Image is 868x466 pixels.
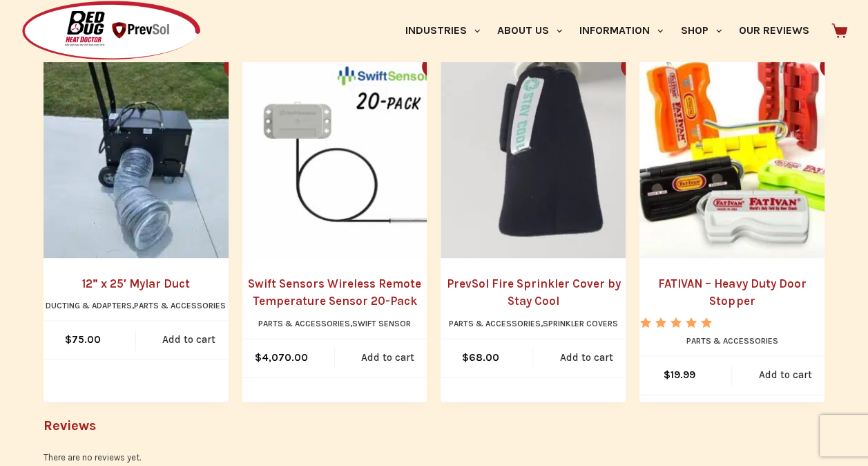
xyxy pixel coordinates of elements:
[449,319,541,328] a: Parts & Accessories
[461,351,499,364] bdi: 68.00
[639,45,852,258] img: FATIVAN - Heavy Duty Door Stopper
[134,301,226,310] a: Parts & Accessories
[255,351,308,364] bdi: 4,070.00
[441,275,626,310] a: PrevSol Fire Sprinkler Cover by Stay Cool
[543,319,618,328] a: Sprinkler Covers
[639,317,713,328] div: Rated 5.00 out of 5
[65,333,101,346] bdi: 75.00
[11,6,52,47] button: Open LiveChat chat widget
[44,450,824,465] p: There are no reviews yet.
[663,369,695,381] bdi: 19.99
[335,339,441,377] a: Add to cart: “Swift Sensors Wireless Remote Temperature Sensor 20-Pack”
[441,45,653,258] a: PrevSol Fire Sprinkler Cover by Stay Cool
[461,351,468,364] span: $
[242,275,427,310] a: Swift Sensors Wireless Remote Temperature Sensor 20-Pack
[44,45,256,258] img: Mylar ducting attached to the Black Widow 800 Propane Heater using the duct ring
[533,339,639,377] a: Add to cart: “PrevSol Fire Sprinkler Cover by Stay Cool”
[46,299,226,313] li: ,
[422,55,444,77] button: Quick view toggle
[44,45,256,258] picture: 20250617_135624
[258,319,350,328] a: Parts & Accessories
[44,45,256,258] a: 12” x 25' Mylar Duct
[242,45,455,258] a: Swift Sensors Wireless Remote Temperature Sensor 20-Pack
[639,317,713,360] span: Rated out of 5
[820,55,842,77] button: Quick view toggle
[44,275,229,293] a: 12” x 25′ Mylar Duct
[639,45,852,258] picture: SIX_SR._COLORS_1024x1024
[255,351,262,364] span: $
[686,336,778,346] a: Parts & Accessories
[258,317,411,331] li: ,
[46,301,132,310] a: Ducting & Adapters
[44,416,824,436] h2: Reviews
[65,333,72,346] span: $
[621,55,643,77] button: Quick view toggle
[224,55,246,77] button: Quick view toggle
[449,317,618,331] li: ,
[352,319,411,328] a: Swift Sensor
[732,356,838,394] a: Add to cart: “FATIVAN - Heavy Duty Door Stopper”
[639,275,824,310] a: FATIVAN – Heavy Duty Door Stopper
[136,321,242,359] a: Add to cart: “12” x 25' Mylar Duct”
[663,369,670,381] span: $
